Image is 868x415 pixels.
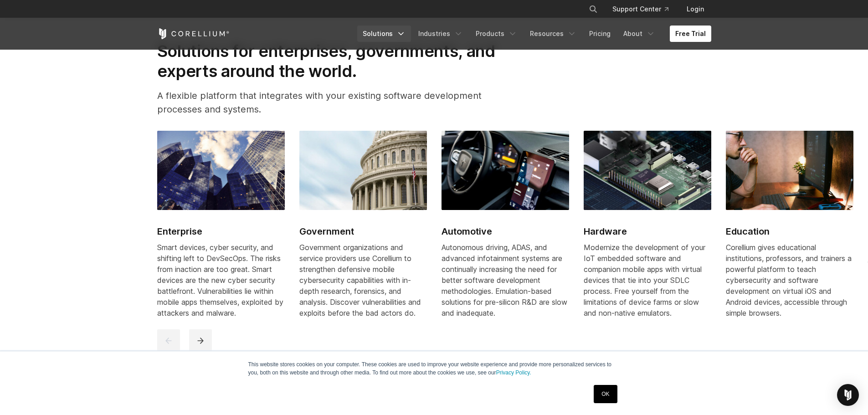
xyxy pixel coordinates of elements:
a: Hardware Hardware Modernize the development of your IoT embedded software and companion mobile ap... [584,131,711,329]
a: OK [594,385,617,403]
a: Support Center [605,1,676,17]
a: Solutions [357,26,411,42]
a: Automotive Automotive Autonomous driving, ADAS, and advanced infotainment systems are continually... [442,131,569,329]
a: About [618,26,661,42]
div: Autonomous driving, ADAS, and advanced infotainment systems are continually increasing the need f... [442,242,569,318]
span: Modernize the development of your IoT embedded software and companion mobile apps with virtual de... [584,243,705,318]
div: Corellium gives educational institutions, professors, and trainers a powerful platform to teach c... [726,242,853,318]
h2: Enterprise [157,225,285,238]
a: Industries [413,26,468,42]
div: Government organizations and service providers use Corellium to strengthen defensive mobile cyber... [299,242,427,318]
button: Search [585,1,601,17]
p: A flexible platform that integrates with your existing software development processes and systems. [157,89,520,116]
img: Government [299,131,427,210]
div: Open Intercom Messenger [837,384,859,406]
h2: Education [726,225,853,238]
div: Smart devices, cyber security, and shifting left to DevSecOps. The risks from inaction are too gr... [157,242,285,318]
img: Education [726,131,853,210]
a: Free Trial [670,26,711,42]
a: Corellium Home [157,28,230,39]
h2: Solutions for enterprises, governments, and experts around the world. [157,41,520,82]
button: previous [157,329,180,352]
h2: Government [299,225,427,238]
a: Login [679,1,711,17]
img: Automotive [442,131,569,210]
div: Navigation Menu [578,1,711,17]
p: This website stores cookies on your computer. These cookies are used to improve your website expe... [248,360,620,377]
a: Products [470,26,523,42]
div: Navigation Menu [357,26,711,42]
a: Resources [524,26,582,42]
a: Privacy Policy. [496,369,531,376]
a: Pricing [584,26,616,42]
img: Enterprise [157,131,285,210]
img: Hardware [584,131,711,210]
button: next [189,329,212,352]
h2: Hardware [584,225,711,238]
a: Enterprise Enterprise Smart devices, cyber security, and shifting left to DevSecOps. The risks fr... [157,131,285,329]
a: Government Government Government organizations and service providers use Corellium to strengthen ... [299,131,427,329]
h2: Automotive [442,225,569,238]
